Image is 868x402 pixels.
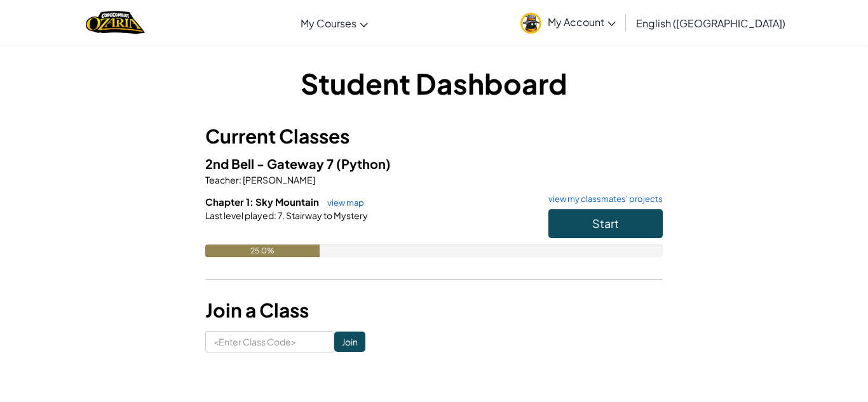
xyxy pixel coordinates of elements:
[86,10,145,36] a: Ozaria by CodeCombat logo
[285,210,368,221] span: Stairway to Mystery
[205,245,320,257] div: 25.0%
[321,198,364,208] a: view map
[276,210,285,221] span: 7.
[630,6,792,40] a: English ([GEOGRAPHIC_DATA])
[205,331,334,352] input: <Enter Class Code>
[592,216,619,231] span: Start
[205,156,336,171] span: 2nd Bell - Gateway 7
[205,122,663,151] h3: Current Classes
[548,209,663,238] button: Start
[241,174,315,185] span: [PERSON_NAME]
[520,13,541,34] img: avatar
[205,196,321,208] span: Chapter 1: Sky Mountain
[239,174,241,185] span: :
[336,156,391,171] span: (Python)
[514,3,622,43] a: My Account
[548,15,616,29] span: My Account
[274,210,276,221] span: :
[542,195,663,203] a: view my classmates' projects
[86,10,145,36] img: Home
[636,17,785,30] span: English ([GEOGRAPHIC_DATA])
[205,174,239,185] span: Teacher
[334,332,365,352] input: Join
[294,6,374,40] a: My Courses
[205,210,274,221] span: Last level played
[301,17,356,30] span: My Courses
[205,296,663,325] h3: Join a Class
[205,64,663,103] h1: Student Dashboard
